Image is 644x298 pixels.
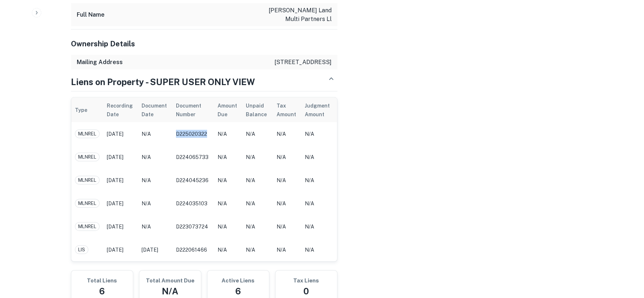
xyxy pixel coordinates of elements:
h6: Mailing Address [77,58,123,67]
td: D223073724 [172,215,214,238]
span: LIS [75,246,88,253]
h6: Tax Liens [281,277,331,285]
td: N/A [301,146,336,169]
td: [DATE] [103,146,138,169]
td: N/A [138,169,172,192]
td: [DATE] [103,215,138,238]
td: N/A [242,122,273,146]
span: MLNREL [75,130,99,138]
th: Amount Due [214,98,242,122]
td: N/A [273,192,301,215]
td: N/A [138,192,172,215]
td: D225020322 [172,122,214,146]
th: Status [336,98,364,122]
td: N/A [214,238,242,261]
td: [DATE] [138,238,172,261]
td: [DATE] [103,169,138,192]
td: [DATE] [103,192,138,215]
h6: Total Liens [77,277,127,285]
h4: 6 [213,285,263,298]
td: N/A [214,192,242,215]
th: Recording Date [103,98,138,122]
td: N/A [273,146,301,169]
th: Judgment Amount [301,98,336,122]
th: Type [71,98,103,122]
td: N/A [138,122,172,146]
span: MLNREL [75,200,99,207]
td: N/A [273,215,301,238]
h4: Liens on Property - SUPER USER ONLY VIEW [71,75,255,88]
h4: 0 [281,285,331,298]
h6: Total Amount Due [145,277,195,285]
td: N/A [214,122,242,146]
td: N/A [138,215,172,238]
p: [PERSON_NAME] land multi partners ll [266,6,332,24]
td: N/A [242,238,273,261]
h6: Active Liens [213,277,263,285]
h5: Ownership Details [71,38,337,49]
th: Document Date [138,98,172,122]
td: N/A [301,169,336,192]
td: [DATE] [103,122,138,146]
td: N/A [273,169,301,192]
td: N/A [242,169,273,192]
td: N/A [301,215,336,238]
td: N/A [214,169,242,192]
h6: Full Name [77,11,105,19]
td: N/A [214,215,242,238]
p: [STREET_ADDRESS] [274,58,332,67]
td: D224065733 [172,146,214,169]
td: [DATE] [103,238,138,261]
td: N/A [301,238,336,261]
h4: 6 [77,285,127,298]
td: N/A [273,238,301,261]
td: N/A [214,146,242,169]
span: MLNREL [75,154,99,161]
td: D224045236 [172,169,214,192]
iframe: Chat Widget [608,240,644,275]
td: D224035103 [172,192,214,215]
td: N/A [273,122,301,146]
td: N/A [138,146,172,169]
th: Tax Amount [273,98,301,122]
span: MLNREL [75,223,99,230]
td: N/A [242,215,273,238]
td: D222061466 [172,238,214,261]
th: Document Number [172,98,214,122]
h4: N/A [145,285,195,298]
td: N/A [242,146,273,169]
span: MLNREL [75,177,99,184]
td: N/A [301,192,336,215]
td: N/A [301,122,336,146]
th: Unpaid Balance [242,98,273,122]
td: N/A [242,192,273,215]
